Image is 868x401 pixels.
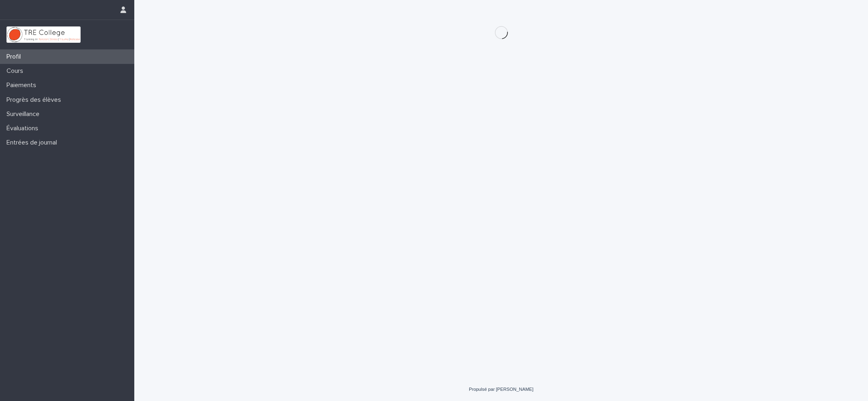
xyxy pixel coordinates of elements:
font: Entrées de journal [7,139,57,146]
font: Évaluations [7,125,38,131]
font: Profil [7,53,21,60]
font: Cours [7,68,23,74]
font: Progrès des élèves [7,96,61,103]
a: Propulsé par [PERSON_NAME] [469,387,533,392]
font: Paiements [7,82,36,88]
font: Surveillance [7,111,39,117]
img: L01RLPSrRaOWR30Oqb5K [7,26,81,43]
